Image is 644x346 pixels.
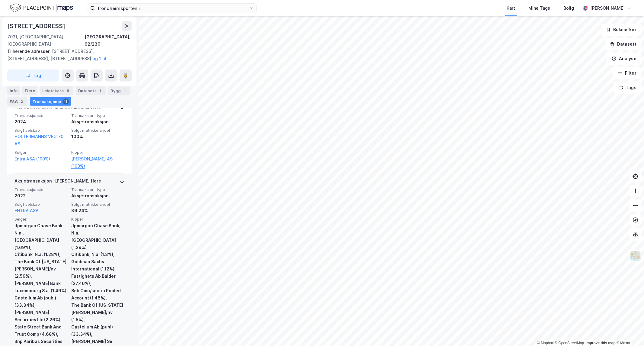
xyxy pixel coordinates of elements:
div: [PERSON_NAME] Bank Luxembourg S.a. (1.49%), [14,280,68,294]
span: Solgt selskap [14,128,68,133]
img: Z [630,251,641,262]
span: Transaksjonsår [14,113,68,118]
iframe: Chat Widget [614,317,644,346]
span: Transaksjonsår [14,187,68,192]
a: OpenStreetMap [555,341,584,345]
div: Aksjetransaksjon - [PERSON_NAME] flere [14,177,101,187]
div: State Street Bank And Trust Comp (4.68%), [14,323,68,338]
span: Kjøper [71,217,124,222]
div: 1 [97,88,103,94]
span: Solgt selskap [14,202,68,207]
div: [STREET_ADDRESS] [7,21,66,31]
div: 7031, [GEOGRAPHIC_DATA], [GEOGRAPHIC_DATA] [7,33,85,48]
div: 9 [65,88,71,94]
span: Solgt matrikkelandel [71,128,124,133]
button: Bokmerker [601,24,642,36]
span: Tilhørende adresser: [7,49,52,54]
span: Solgt matrikkelandel [71,202,124,207]
div: 13 [63,99,69,105]
div: Citibank, N.a. (1.3%), [71,251,124,258]
span: Selger [14,217,68,222]
span: Transaksjonstype [71,187,124,192]
div: Info [7,86,20,95]
button: Datasett [605,38,642,50]
a: HOLTERMANNS VEG 70 AS [14,134,63,146]
div: 2022 [14,192,68,199]
div: 36.24% [71,207,124,214]
button: Tags [614,82,642,94]
div: Kontrollprogram for chat [614,317,644,346]
button: Tag [7,70,59,82]
div: [PERSON_NAME] Securities Llc (2.26%), [14,309,68,323]
div: The Bank Of [US_STATE] [PERSON_NAME]/nv (1.5%), [71,302,124,323]
input: Søk på adresse, matrikkel, gårdeiere, leietakere eller personer [95,4,249,13]
div: Bolig [563,5,574,12]
div: Fastighets Ab Balder (27.46%), [71,273,124,287]
div: Leietakere [40,86,73,95]
div: ESG [7,97,27,106]
div: Jpmorgan Chase Bank, N.a., [GEOGRAPHIC_DATA] (1.69%), [14,222,68,251]
div: 2 [19,99,25,105]
img: logo.f888ab2527a4732fd821a326f86c7f29.svg [10,3,73,13]
a: [PERSON_NAME] AS (100%) [71,155,124,170]
div: [PERSON_NAME] [590,5,625,12]
div: Eiere [22,86,37,95]
div: Mine Tags [528,5,550,12]
a: ENTRA ASA [14,208,39,213]
a: Improve this map [586,341,616,345]
div: Seb Cmu/secfin Pooled Account (1.48%), [71,287,124,302]
div: Datasett [76,86,106,95]
span: Selger [14,150,68,155]
span: Transaksjonstype [71,113,124,118]
div: Bygg [108,86,130,95]
div: 2024 [14,118,68,125]
div: Goldman Sachs International (1.12%), [71,258,124,273]
div: [STREET_ADDRESS], [STREET_ADDRESS], [STREET_ADDRESS] [7,48,127,62]
a: Entra ASA (100%) [14,155,68,163]
div: The Bank Of [US_STATE] [PERSON_NAME]/nv (2.59%), [14,258,68,280]
div: Castellum Ab (publ) (33.34%), [14,294,68,309]
div: Castellum Ab (publ) (33.34%), [71,323,124,338]
span: Kjøper [71,150,124,155]
button: Filter [613,67,642,79]
div: 1 [122,88,128,94]
div: Jpmorgan Chase Bank, N.a., [GEOGRAPHIC_DATA] (1.29%), [71,222,124,251]
div: Kart [507,5,515,12]
a: Mapbox [537,341,554,345]
button: Analyse [607,53,642,65]
div: [GEOGRAPHIC_DATA], 62/230 [85,33,132,48]
div: 100% [71,133,124,140]
div: Aksjetransaksjon [71,118,124,125]
div: Citibank, N.a. (1.28%), [14,251,68,258]
div: Aksjetransaksjon [71,192,124,199]
div: Transaksjoner [30,97,71,106]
